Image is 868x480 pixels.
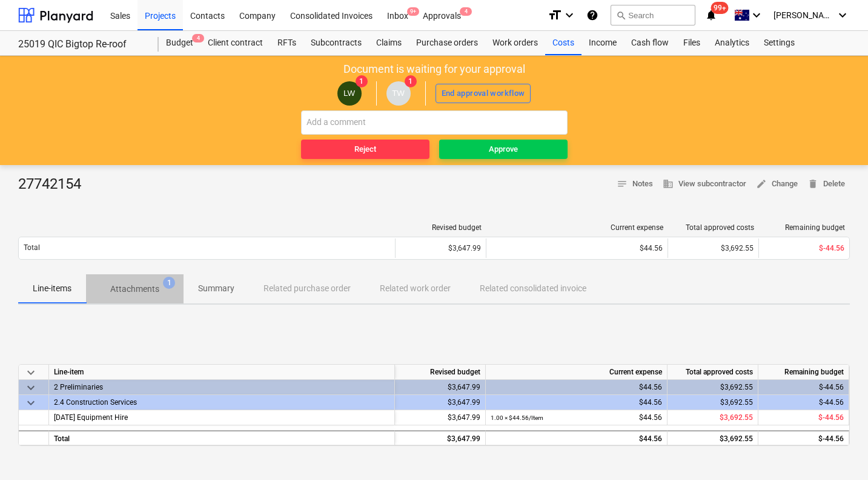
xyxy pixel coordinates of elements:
[24,380,38,395] span: keyboard_arrow_down
[491,410,662,425] div: $44.56
[54,413,128,422] span: 2.4.11 Equipment Hire
[24,365,38,380] span: keyboard_arrow_down
[395,238,486,258] div: $3,647.99
[835,8,850,22] i: keyboard_arrow_down
[491,395,662,410] div: $44.56
[756,178,767,189] span: edit
[807,178,818,189] span: delete
[33,282,71,295] p: Line-items
[395,395,486,410] div: $3,647.99
[49,365,395,380] div: Line-item
[803,175,850,194] button: Delete
[54,395,389,410] div: 2.4 Construction Services
[491,431,662,447] div: $44.56
[356,75,368,87] span: 1
[764,223,845,232] div: Remaining budget
[436,84,531,103] button: End approval workflow
[395,410,486,425] div: $3,647.99
[705,8,717,22] i: notifications
[658,175,751,194] button: View subcontractor
[409,31,485,55] a: Purchase orders
[489,143,518,157] div: Approve
[301,110,568,135] input: Add a comment
[442,87,525,101] div: End approval workflow
[18,175,91,194] div: 27742154
[758,430,849,445] div: $-44.56
[673,223,754,232] div: Total approved costs
[663,177,746,191] span: View subcontractor
[407,7,419,16] span: 9+
[668,238,758,258] div: $3,692.55
[676,31,707,55] a: Files
[819,244,844,252] span: $-44.56
[612,175,658,194] button: Notes
[386,81,411,106] div: Tim Wells
[491,380,662,395] div: $44.56
[758,365,849,380] div: Remaining budget
[49,430,395,445] div: Total
[711,2,729,14] span: 99+
[548,8,562,22] i: format_size
[818,413,844,422] span: $-44.56
[395,380,486,395] div: $3,647.99
[616,10,626,20] span: search
[758,380,849,395] div: $-44.56
[545,31,581,55] a: Costs
[617,178,628,189] span: notes
[758,395,849,410] div: $-44.56
[343,89,355,98] span: LW
[757,31,802,55] div: Settings
[807,422,868,480] iframe: Chat Widget
[668,380,758,395] div: $3,692.55
[707,31,757,55] a: Analytics
[663,178,674,189] span: business
[18,38,144,51] div: 25019 QIC Bigtop Re-roof
[395,365,486,380] div: Revised budget
[24,243,40,253] p: Total
[337,81,362,106] div: Luaun Wust
[200,31,270,55] a: Client contract
[491,223,663,232] div: Current expense
[774,10,834,20] span: [PERSON_NAME]
[110,283,159,296] p: Attachments
[491,244,663,252] div: $44.56
[586,8,598,22] i: Knowledge base
[486,365,668,380] div: Current expense
[159,31,200,55] div: Budget
[159,31,200,55] a: Budget4
[720,413,753,422] span: $3,692.55
[668,365,758,380] div: Total approved costs
[439,140,568,159] button: Approve
[198,282,234,295] p: Summary
[354,143,376,157] div: Reject
[270,31,303,55] a: RFTs
[301,140,429,159] button: Reject
[611,5,695,25] button: Search
[303,31,369,55] a: Subcontracts
[395,430,486,445] div: $3,647.99
[24,396,38,410] span: keyboard_arrow_down
[369,31,409,55] a: Claims
[343,62,525,76] p: Document is waiting for your approval
[751,175,803,194] button: Change
[581,31,624,55] a: Income
[485,31,545,55] a: Work orders
[460,7,472,16] span: 4
[749,8,764,22] i: keyboard_arrow_down
[668,395,758,410] div: $3,692.55
[192,34,204,42] span: 4
[756,177,798,191] span: Change
[624,31,676,55] a: Cash flow
[400,223,482,232] div: Revised budget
